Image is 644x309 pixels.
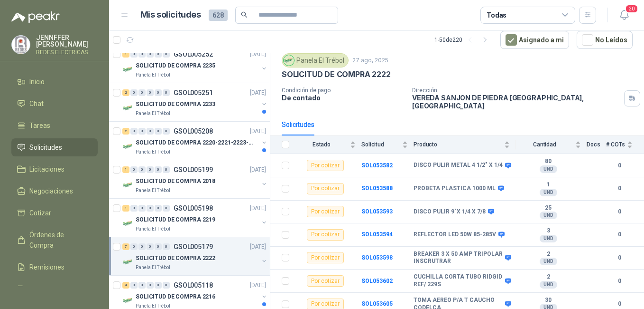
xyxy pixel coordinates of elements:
p: GSOL005198 [174,205,213,212]
b: 0 [606,277,633,286]
div: 1 [122,51,129,58]
p: Panela El Trébol [136,148,170,156]
p: SOLICITUD DE COMPRA 2220-2221-2223-2224 [136,138,254,147]
p: GSOL005208 [174,128,213,135]
a: Cotizar [11,204,98,222]
div: Todas [487,10,506,20]
div: 0 [155,128,162,135]
p: [DATE] [250,281,266,290]
img: Company Logo [122,64,134,75]
b: PROBETA PLASTICA 1000 ML [414,185,496,193]
img: Company Logo [284,55,294,66]
a: SOL053593 [361,208,393,215]
div: 0 [130,282,138,289]
p: GSOL005251 [174,89,213,96]
img: Logo peakr [11,11,60,23]
th: Solicitud [361,135,414,154]
p: Panela El Trébol [136,71,170,79]
div: 0 [130,205,138,212]
div: 1 - 50 de 220 [434,32,493,48]
div: 0 [130,89,138,96]
div: UND [540,165,557,173]
b: 30 [515,297,581,304]
b: 3 [515,227,581,235]
span: Tareas [29,120,50,131]
span: Cotizar [29,208,51,218]
span: Solicitud [361,141,400,148]
a: SOL053602 [361,278,393,284]
span: Producto [414,141,502,148]
a: Configuración [11,280,98,298]
p: Panela El Trébol [136,187,170,194]
div: 0 [147,89,154,96]
div: 0 [163,282,170,289]
th: Cantidad [515,135,587,154]
div: 0 [155,51,162,58]
a: 1 0 0 0 0 0 GSOL005199[DATE] Company LogoSOLICITUD DE COMPRA 2018Panela El Trébol [122,164,268,194]
div: 0 [138,51,146,58]
b: 2 [515,251,581,258]
p: SOLICITUD DE COMPRA 2222 [136,254,215,263]
div: 0 [138,166,146,173]
p: SOLICITUD DE COMPRA 2018 [136,177,215,186]
a: Tareas [11,116,98,135]
a: Negociaciones [11,182,98,200]
p: Panela El Trébol [136,225,170,233]
p: [DATE] [250,165,266,174]
span: Solicitudes [29,142,62,153]
img: Company Logo [122,218,134,229]
div: UND [540,189,557,196]
a: 1 0 0 0 0 0 GSOL005198[DATE] Company LogoSOLICITUD DE COMPRA 2219Panela El Trébol [122,203,268,233]
div: 0 [130,243,138,250]
p: Condición de pago [282,87,405,94]
div: UND [540,281,557,289]
p: SOLICITUD DE COMPRA 2219 [136,215,215,224]
div: 2 [122,89,129,96]
a: Inicio [11,73,98,91]
p: [DATE] [250,204,266,213]
div: Por cotizar [307,252,344,263]
img: Company Logo [122,295,134,306]
p: [DATE] [250,50,266,59]
div: Panela El Trébol [282,53,349,68]
div: 0 [147,166,154,173]
b: 0 [606,184,633,193]
div: 0 [130,166,138,173]
a: 2 0 0 0 0 0 GSOL005208[DATE] Company LogoSOLICITUD DE COMPRA 2220-2221-2223-2224Panela El Trébol [122,126,268,156]
a: SOL053594 [361,231,393,238]
a: SOL053605 [361,300,393,307]
b: 0 [606,253,633,262]
p: SOLICITUD DE COMPRA 2222 [282,69,391,79]
div: 7 [122,243,129,250]
a: SOL053598 [361,254,393,261]
h1: Mis solicitudes [140,8,201,22]
div: 0 [163,166,170,173]
th: Docs [587,135,606,154]
p: GSOL005118 [174,282,213,289]
img: Company Logo [122,141,134,152]
div: 0 [155,166,162,173]
a: 1 0 0 0 0 0 GSOL005252[DATE] Company LogoSOLICITUD DE COMPRA 2235Panela El Trébol [122,48,268,79]
p: GSOL005199 [174,166,213,173]
a: 2 0 0 0 0 0 GSOL005251[DATE] Company LogoSOLICITUD DE COMPRA 2233Panela El Trébol [122,87,268,117]
span: Órdenes de Compra [29,230,89,251]
p: [DATE] [250,127,266,136]
div: 1 [122,166,129,173]
div: Por cotizar [307,275,344,287]
img: Company Logo [122,102,134,114]
div: 0 [163,89,170,96]
b: DISCO PULIR METAL 4 1/2" X 1/4 [414,162,503,169]
span: 20 [625,4,638,13]
a: Remisiones [11,258,98,276]
a: Licitaciones [11,160,98,178]
img: Company Logo [12,36,30,54]
div: 0 [155,89,162,96]
span: Estado [295,141,348,148]
th: # COTs [606,135,644,154]
b: 0 [606,161,633,170]
p: SOLICITUD DE COMPRA 2233 [136,100,215,109]
a: 7 0 0 0 0 0 GSOL005179[DATE] Company LogoSOLICITUD DE COMPRA 2222Panela El Trébol [122,241,268,271]
p: Dirección [412,87,620,94]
